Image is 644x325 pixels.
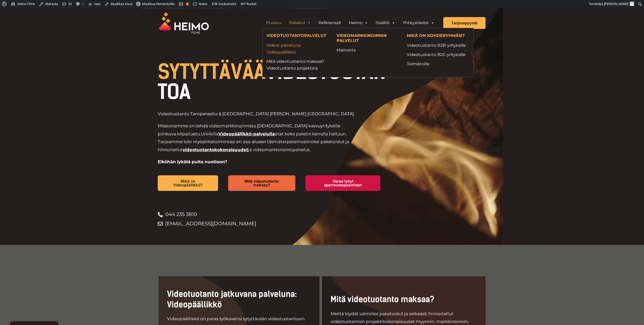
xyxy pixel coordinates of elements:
a: [EMAIL_ADDRESS][DOMAIN_NAME] [158,219,390,228]
a: Mitä videotuotanto maksaa? [228,175,295,191]
span: [EMAIL_ADDRESS][DOMAIN_NAME] [164,219,256,228]
span: valmiiksi paketoidut ja hinnoitellut [158,139,349,152]
span: SYTYTTÄVÄÄ [158,60,265,84]
span: ja videomarkkinointipalvelut. [248,147,311,152]
a: Heimo [345,18,372,28]
div: OK [186,3,189,6]
aside: Header Widget 1 [260,18,441,28]
span: [PERSON_NAME] [604,2,628,6]
span: Mitä videotuotanto maksaa? [236,179,287,187]
strong: Eiköhän lykätä puita nuotioon? [158,159,227,164]
a: Palvelut [285,18,315,28]
a: Videopäällikkö-palvelulla [218,131,275,136]
a: Mikä on Videopäällikkö? [158,175,218,191]
span: 044 235 3810 [164,210,197,219]
p: Videotuotanto Tampereelta & [GEOGRAPHIC_DATA] [PERSON_NAME] [GEOGRAPHIC_DATA]. [158,110,356,118]
h1: VIDEOTUOTANTOA [158,62,390,102]
a: Sisällöt [372,18,399,28]
span: Mikä on Videopäällikkö? [166,179,210,187]
a: Referenssit [315,18,345,28]
span: liiketoimintasi eri osa-alueen täsmätarpeisiin [205,139,301,144]
a: Varaa lyhyt sparraustapaaminen [305,175,380,191]
img: Heimo Filmsin logo [158,12,209,34]
a: Mainonta [337,47,399,53]
a: Tarjouspyyntö [443,17,486,29]
h4: VIDEOMARKKINOINNIN PALVELUT [337,33,399,44]
h2: Videotuotanto jatkuvana palveluna: Videopäällikkö [167,289,311,310]
a: Toimistoille [407,61,469,67]
a: videotuotantokokonaisuudet [183,147,248,152]
a: Videot palveluna: Videopäällikkö [266,42,329,56]
a: Yhteystiedot [399,18,438,28]
h4: VIDEOTUOTANTOPALVELUT [266,33,329,39]
h2: Mitä videotuotanto maksaa? [331,294,477,305]
a: 044 235 3810 [158,210,390,219]
p: Missionamme on tehdä videomarkkinoinnista [DEMOGRAPHIC_DATA] kasvuyrityksille piinkova kilpailuetu. [158,122,356,154]
a: Mitä videotuotanto maksaa?Videotuotanto projektina [266,58,329,72]
a: Videotuotanto B2C-yrityksille [407,51,469,58]
a: Videotuotanto B2B-yrityksille [407,42,469,49]
h4: MIKÄ ON KOHDERYHMÄSI? [407,33,469,39]
a: Etusivu [262,18,285,28]
span: Varaa lyhyt sparraustapaaminen [313,179,372,187]
span: Uniikilla [201,131,218,136]
span: Muokkaa Elementorilla [142,2,175,6]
